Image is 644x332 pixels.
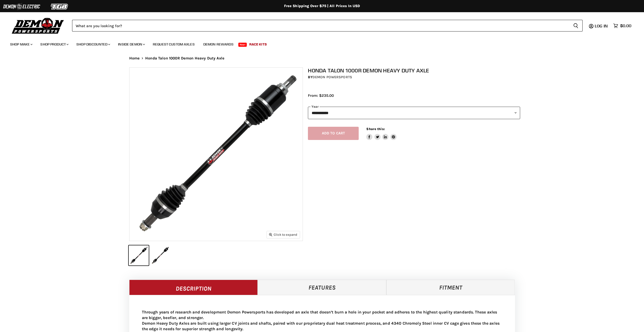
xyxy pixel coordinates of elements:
a: Description [129,280,258,295]
button: IMAGE thumbnail [129,245,149,265]
span: New! [238,43,247,47]
a: Inside Demon [114,39,148,50]
span: $0.00 [620,23,631,28]
nav: Breadcrumbs [119,56,525,60]
a: Shop Make [6,39,36,50]
div: Free Shipping Over $75 | All Prices In USD [119,4,525,8]
a: Request Custom Axles [149,39,199,50]
a: Shop Discounted [73,39,113,50]
select: year [308,107,520,119]
a: Home [129,56,140,60]
span: Honda Talon 1000R Demon Heavy Duty Axle [145,56,224,60]
a: Shop Product [37,39,72,50]
form: Product [72,20,583,31]
span: Click to expand [269,233,297,236]
button: Search [569,20,583,31]
span: Share this: [366,127,385,131]
img: Demon Electric Logo 2 [3,2,41,11]
a: $0.00 [611,22,634,29]
ul: Main menu [6,37,630,50]
span: Log in [595,23,608,28]
a: Demon Rewards [200,39,237,50]
a: Fitment [386,280,515,295]
button: IMAGE thumbnail [150,245,170,265]
img: Demon Powersports [10,17,66,35]
a: Race Kits [245,39,271,50]
a: Log in [592,24,611,28]
div: by [308,74,520,80]
button: Click to expand [267,231,300,238]
h1: Honda Talon 1000R Demon Heavy Duty Axle [308,67,520,74]
img: TGB Logo 2 [41,2,79,11]
img: IMAGE [129,68,303,241]
a: Features [258,280,386,295]
aside: Share this: [366,127,397,140]
input: Search [72,20,569,31]
a: Demon Powersports [312,75,352,79]
span: From: $235.00 [308,93,334,98]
